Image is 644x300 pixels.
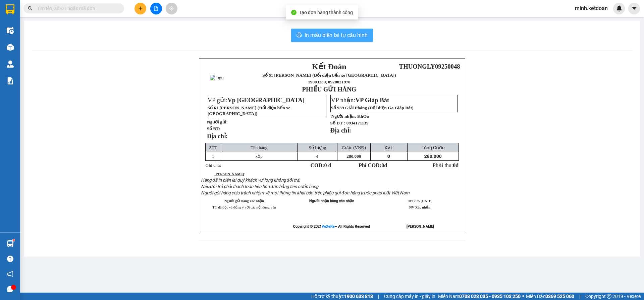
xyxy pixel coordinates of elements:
span: 0 [387,154,390,159]
span: THUONGLY09250048 [399,63,460,70]
span: Miền Nam [438,293,521,300]
strong: Người nhận: [331,114,356,119]
span: aim [169,6,174,11]
button: caret-down [628,3,640,14]
span: Số lượng [309,145,326,150]
span: 4 [316,154,319,159]
span: Số 61 [PERSON_NAME] (Đối diện bến xe [GEOGRAPHIC_DATA]) [4,14,54,30]
span: Cước (VNĐ) [342,145,366,150]
img: warehouse-icon [7,61,14,68]
strong: 0708 023 035 - 0935 103 250 [459,294,521,299]
span: 0 [453,162,455,168]
strong: Copyright © 2021 – All Rights Reserved [293,224,370,229]
span: Người gửi hàng chịu trách nhiệm về mọi thông tin khai báo trên phiếu gửi đơn hàng trước pháp luật... [201,190,409,195]
img: solution-icon [7,77,14,84]
span: notification [7,271,13,277]
span: 19003239, 0928021970 [308,79,351,84]
span: : [214,172,245,176]
sup: 1 [13,239,15,241]
td: XVT [370,143,407,152]
a: VeXeRe [322,224,335,229]
span: 0 đ [324,162,331,168]
span: Tạo đơn hàng thành công [299,10,353,15]
span: đ [455,162,459,168]
strong: Địa chỉ: [207,133,228,140]
span: Ghi chú: [206,163,221,168]
input: Tìm tên, số ĐT hoặc mã đơn [37,5,116,12]
span: Kết Đoàn [12,4,46,12]
span: Số 61 [PERSON_NAME] (Đối diện bến xe [GEOGRAPHIC_DATA]) [208,105,290,116]
span: KhOa [357,114,369,119]
span: 19003239, 0928021970 [8,31,51,36]
img: logo [210,75,224,80]
img: qr-code [419,71,440,93]
span: In mẫu biên lai tự cấu hình [305,31,368,39]
span: question-circle [7,256,13,262]
span: VP nhận: [331,97,389,104]
span: VP Giáp Bát [356,97,389,104]
strong: [PERSON_NAME] [407,224,434,229]
span: Hỗ trợ kỹ thuật: [311,293,373,300]
span: Hàng đã in biên lai quý khách vui lòng không đổi trả, [201,178,300,183]
span: | [579,293,580,300]
button: file-add [150,3,162,14]
strong: 0369 525 060 [545,294,574,299]
span: STT [209,145,217,150]
span: 1 [212,154,214,159]
span: Cung cấp máy in - giấy in: [384,293,436,300]
span: VP gửi: [208,97,305,104]
span: Phải thu: [433,162,459,168]
img: warehouse-icon [7,240,14,247]
span: printer [297,32,302,39]
span: Người nhận hàng xác nhận [309,199,354,203]
span: 280.000 [346,154,361,159]
strong: Số ĐT : [330,120,345,125]
span: Số 61 [PERSON_NAME] (Đối diện bến xe [GEOGRAPHIC_DATA]) [262,73,396,78]
span: 10:17:25 [DATE] [407,199,432,203]
span: message [7,286,13,292]
span: Vp [GEOGRAPHIC_DATA] [227,97,305,104]
span: Nếu đổi trả phải thanh toán tiền hóa đơn bằng tiền cước hàng [201,184,318,189]
button: printerIn mẫu biên lai tự cấu hình [291,29,373,42]
span: plus [138,6,143,11]
span: Số 939 Giải Phóng (Đối diện Ga Giáp Bát) [331,105,414,110]
img: icon-new-feature [616,5,622,11]
span: file-add [154,6,158,11]
img: warehouse-icon [7,44,14,51]
strong: Người gửi hàng xác nhận [224,199,264,203]
span: 0934171139 [346,120,369,125]
strong: 1900 633 818 [344,294,373,299]
span: copyright [607,294,611,299]
button: plus [135,3,146,14]
img: warehouse-icon [7,27,14,34]
span: caret-down [631,5,637,11]
span: Miền Bắc [526,293,574,300]
span: 0 [381,162,384,168]
img: logo [2,22,4,46]
span: Tôi đã đọc và đồng ý với các nội dung trên [212,205,276,209]
span: Kết Đoàn [312,62,346,71]
strong: PHIẾU GỬI HÀNG [302,86,357,93]
td: Tổng Cước [408,143,459,152]
strong: COD: [311,162,331,168]
strong: Người gửi: [207,119,228,124]
span: check-circle [291,10,297,15]
img: logo-vxr [6,4,14,14]
span: THUONGLY09250047 [55,22,116,29]
span: Tên hàng [251,145,267,150]
strong: [PERSON_NAME] [214,172,244,176]
strong: Phí COD: đ [359,162,387,168]
span: | [378,293,379,300]
span: minh.ketdoan [570,4,613,12]
span: ⚪️ [522,295,524,298]
button: aim [166,3,177,14]
strong: NV Xác nhận [409,205,430,209]
strong: Địa chỉ: [330,127,351,134]
span: 280.000 [424,154,442,159]
strong: Số ĐT: [207,126,221,131]
span: xốp [256,154,263,159]
strong: PHIẾU GỬI HÀNG [12,37,46,52]
span: search [28,6,33,11]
